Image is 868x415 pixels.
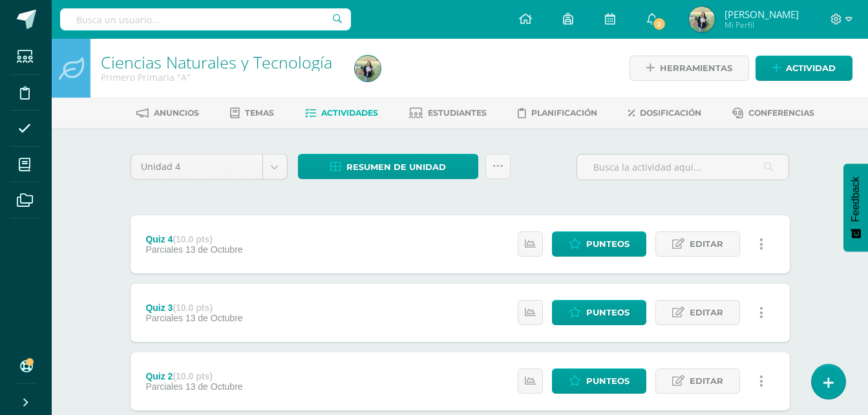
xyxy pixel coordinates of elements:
a: Unidad 4 [131,154,287,179]
a: Resumen de unidad [298,154,478,179]
span: Editar [690,369,723,393]
div: Primero Primaria 'A' [101,71,339,83]
span: Resumen de unidad [346,155,446,179]
span: Punteos [586,301,630,325]
span: Mi Perfil [725,19,799,30]
a: Planificación [518,103,597,123]
span: Parciales [145,313,183,323]
strong: (10.0 pts) [173,303,212,313]
span: Parciales [145,244,183,255]
a: Herramientas [630,56,749,81]
button: Feedback - Mostrar encuesta [843,164,868,251]
div: Quiz 3 [145,303,242,313]
a: Conferencias [732,103,814,123]
strong: (10.0 pts) [173,234,212,244]
span: 2 [652,17,666,31]
input: Busca la actividad aquí... [577,154,789,180]
img: 8cc08a1ddbd8fc3ff39d803d9af12710.png [355,56,381,81]
span: Estudiantes [428,108,487,118]
span: 13 de Octubre [185,381,243,392]
span: Unidad 4 [141,154,253,179]
span: Actividades [321,108,378,118]
span: Dosificación [640,108,701,118]
span: Punteos [586,369,630,393]
span: Feedback [850,176,862,222]
span: Punteos [586,232,630,256]
span: 13 de Octubre [185,313,243,323]
span: Actividad [786,56,836,80]
a: Punteos [552,368,646,394]
a: Temas [230,103,274,123]
span: Anuncios [154,108,199,118]
a: Estudiantes [409,103,487,123]
a: Actividad [756,56,852,81]
span: Temas [245,108,274,118]
a: Punteos [552,300,646,325]
a: Actividades [305,103,378,123]
h1: Ciencias Naturales y Tecnología [101,53,339,71]
a: Anuncios [136,103,199,123]
a: Dosificación [628,103,701,123]
span: Planificación [531,108,597,118]
input: Busca un usuario... [60,8,351,30]
img: 8cc08a1ddbd8fc3ff39d803d9af12710.png [689,6,715,32]
span: Editar [690,301,723,325]
a: Punteos [552,231,646,257]
a: Ciencias Naturales y Tecnología [101,51,332,73]
strong: (10.0 pts) [173,371,212,381]
div: Quiz 4 [145,234,242,244]
span: Parciales [145,381,183,392]
span: Conferencias [748,108,814,118]
span: [PERSON_NAME] [725,8,799,21]
span: Herramientas [660,56,732,80]
span: 13 de Octubre [185,244,243,255]
div: Quiz 2 [145,371,242,381]
span: Editar [690,232,723,256]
